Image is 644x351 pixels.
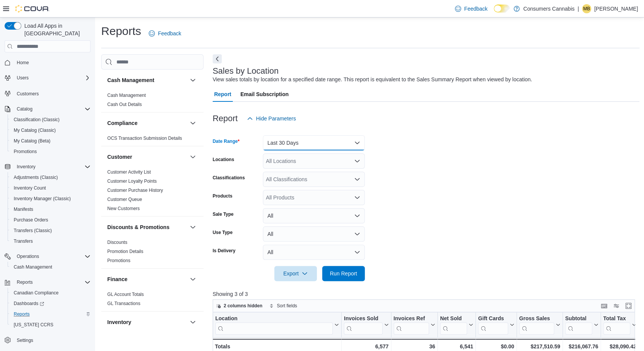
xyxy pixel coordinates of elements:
button: Reports [14,278,36,287]
a: Canadian Compliance [11,288,62,297]
a: Reports [11,310,33,319]
label: Use Type [213,229,232,236]
button: Reports [2,277,94,288]
span: Export [279,266,312,281]
button: Settings [2,335,94,346]
button: Inventory Manager (Classic) [8,193,94,204]
button: All [263,226,365,242]
span: Cash Management [14,264,52,270]
div: Invoices Ref [393,315,429,335]
button: Finance [107,275,187,283]
span: Sort fields [277,303,297,309]
button: Promotions [8,146,94,157]
a: Transfers [11,237,36,246]
span: Transfers [14,238,33,244]
button: Finance [188,275,197,284]
button: Transfers (Classic) [8,225,94,236]
button: All [263,245,365,260]
span: Customer Queue [107,196,142,202]
span: Feedback [464,5,487,13]
a: Dashboards [11,299,47,308]
div: Gross Sales [519,315,554,335]
label: Classifications [213,175,245,181]
span: Users [17,75,29,81]
span: Inventory [17,164,35,170]
label: Products [213,193,232,199]
div: Invoices Sold [344,315,382,323]
div: $0.00 [478,342,514,351]
p: [PERSON_NAME] [594,4,638,13]
a: Customer Activity List [107,169,151,175]
button: Operations [2,251,94,262]
span: Inventory [14,162,91,171]
span: Washington CCRS [11,320,91,329]
button: Reports [8,309,94,319]
div: Customer [101,168,204,216]
span: Home [17,60,29,66]
span: Purchase Orders [11,215,91,225]
span: Transfers (Classic) [14,228,52,234]
a: Classification (Classic) [11,115,63,124]
span: Transfers [11,237,91,246]
label: Locations [213,157,234,163]
span: Reports [11,310,91,319]
a: Manifests [11,205,36,214]
span: [US_STATE] CCRS [14,322,53,328]
button: Total Tax [603,315,636,335]
span: MB [583,4,590,13]
span: 2 columns hidden [224,303,262,309]
a: Cash Out Details [107,102,142,107]
span: Operations [17,253,39,259]
button: Customers [2,88,94,99]
button: Discounts & Promotions [107,223,187,231]
span: Reports [14,311,30,317]
span: Home [14,58,91,67]
span: Hide Parameters [256,115,296,122]
div: $217,510.59 [519,342,560,351]
a: Inventory Count [11,183,49,193]
button: Subtotal [565,315,598,335]
div: Gift Cards [478,315,508,323]
a: My Catalog (Classic) [11,126,59,135]
button: Net Sold [440,315,473,335]
span: Reports [14,278,91,287]
span: Promotions [11,147,91,156]
span: My Catalog (Beta) [11,136,91,145]
div: Gift Card Sales [478,315,508,335]
span: Inventory Manager (Classic) [11,194,91,203]
span: Adjustments (Classic) [14,174,58,180]
a: GL Transactions [107,301,140,306]
span: Manifests [11,205,91,214]
span: Users [14,73,91,82]
button: Cash Management [188,76,197,85]
a: Feedback [146,26,184,41]
h3: Sales by Location [213,66,279,76]
div: Location [215,315,333,335]
div: View sales totals by location for a specified date range. This report is equivalent to the Sales ... [213,76,532,84]
button: [US_STATE] CCRS [8,319,94,330]
a: Customers [14,89,42,98]
span: Dashboards [11,299,91,308]
div: 6,541 [440,342,473,351]
button: Inventory [107,318,187,326]
h3: Inventory [107,318,131,326]
button: Open list of options [354,194,360,201]
div: $216,067.76 [565,342,598,351]
span: Purchase Orders [14,217,48,223]
span: Customers [14,89,91,98]
span: Inventory Count [11,183,91,193]
div: $28,090.42 [603,342,636,351]
button: Export [274,266,317,281]
p: Consumers Cannabis [523,4,575,13]
span: Customer Purchase History [107,187,163,193]
button: Keyboard shortcuts [599,301,609,310]
h3: Report [213,114,238,123]
h3: Cash Management [107,76,154,84]
h3: Finance [107,275,127,283]
a: Customer Loyalty Points [107,179,157,184]
img: Cova [15,5,49,13]
span: New Customers [107,206,140,212]
button: Adjustments (Classic) [8,172,94,183]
